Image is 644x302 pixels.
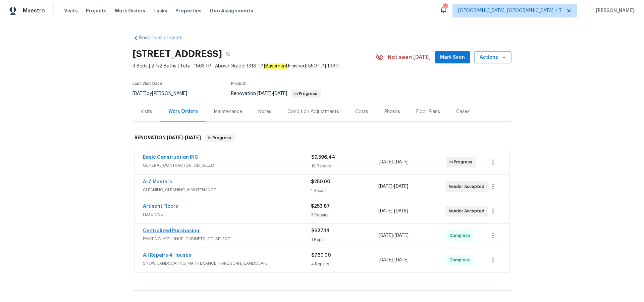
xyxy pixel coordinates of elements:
[311,155,335,160] span: $9,596.44
[115,7,145,14] span: Work Orders
[379,159,409,165] span: -
[132,91,147,96] span: [DATE]
[185,135,201,140] span: [DATE]
[143,236,311,242] span: PAINTING, APPLIANCE, CABINETS, OD_SELECT
[474,51,512,64] button: Actions
[311,212,378,218] div: 3 Repairs
[167,135,183,140] span: [DATE]
[379,160,393,164] span: [DATE]
[379,232,409,239] span: -
[378,184,392,189] span: [DATE]
[311,229,329,233] span: $627.14
[206,135,234,141] span: In Progress
[378,183,408,190] span: -
[143,260,311,267] span: SNOW, LANDSCAPING_MAINTENANCE, HARDSCAPE_LANDSCAPE
[23,7,45,14] span: Maestro
[86,7,107,14] span: Projects
[143,229,199,233] a: Centralized Purchasing
[132,63,376,69] span: 3 Beds | 2 1/2 Baths | Total: 1863 ft² | Above Grade: 1313 ft² | Finished: 550 ft² | 1980
[231,91,321,96] span: Renovation
[443,4,447,11] div: 61
[394,233,409,238] span: [DATE]
[311,236,379,243] div: 1 Repair
[132,51,222,57] h2: [STREET_ADDRESS]
[311,261,379,267] div: 4 Repairs
[384,108,400,115] div: Photos
[311,180,330,184] span: $250.00
[449,257,473,263] span: Complete
[449,183,487,190] span: Vendor Accepted
[153,8,167,13] span: Tasks
[378,209,392,213] span: [DATE]
[378,208,408,214] span: -
[394,160,409,164] span: [DATE]
[292,92,320,96] span: In Progress
[222,48,234,60] button: Copy Address
[132,35,197,41] a: Back to all projects
[287,108,339,115] div: Condition Adjustments
[311,204,330,209] span: $253.87
[394,209,408,213] span: [DATE]
[449,208,487,214] span: Vendor Accepted
[394,184,408,189] span: [DATE]
[132,90,195,98] div: by [PERSON_NAME]
[143,253,191,258] a: All Repairs 4 Houses
[480,53,506,62] span: Actions
[449,232,473,239] span: Complete
[440,53,465,62] span: Mark Seen
[379,233,393,238] span: [DATE]
[141,108,152,115] div: Visits
[143,211,311,218] span: FLOORING
[355,108,368,115] div: Costs
[416,108,440,115] div: Floor Plans
[257,91,271,96] span: [DATE]
[458,7,562,14] span: [GEOGRAPHIC_DATA], [GEOGRAPHIC_DATA] + 7
[132,82,162,86] span: Last Visit Date
[143,204,178,209] a: Artisent Floors
[231,82,246,86] span: Project
[143,180,172,184] a: A-Z Masters
[143,187,311,193] span: CLEANING, CLEANING_MAINTENANCE
[132,127,512,149] div: RENOVATION [DATE]-[DATE]In Progress
[64,7,78,14] span: Visits
[435,51,470,64] button: Mark Seen
[311,253,331,258] span: $760.00
[273,91,287,96] span: [DATE]
[456,108,470,115] div: Cases
[143,155,198,160] a: Basic Construction INC
[258,108,271,115] div: Notes
[311,163,379,169] div: 19 Repairs
[593,7,634,14] span: [PERSON_NAME]
[265,63,288,69] em: Basement
[210,7,253,14] span: Geo Assignments
[449,159,475,165] span: In Progress
[311,187,378,194] div: 1 Repair
[379,257,409,263] span: -
[388,54,431,61] span: Not seen [DATE]
[379,258,393,262] span: [DATE]
[167,135,201,140] span: -
[214,108,242,115] div: Maintenance
[394,258,409,262] span: [DATE]
[257,91,287,96] span: -
[175,7,202,14] span: Properties
[143,162,311,169] span: GENERAL_CONTRACTOR, OD_SELECT
[168,108,198,115] div: Work Orders
[135,134,201,142] h6: RENOVATION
